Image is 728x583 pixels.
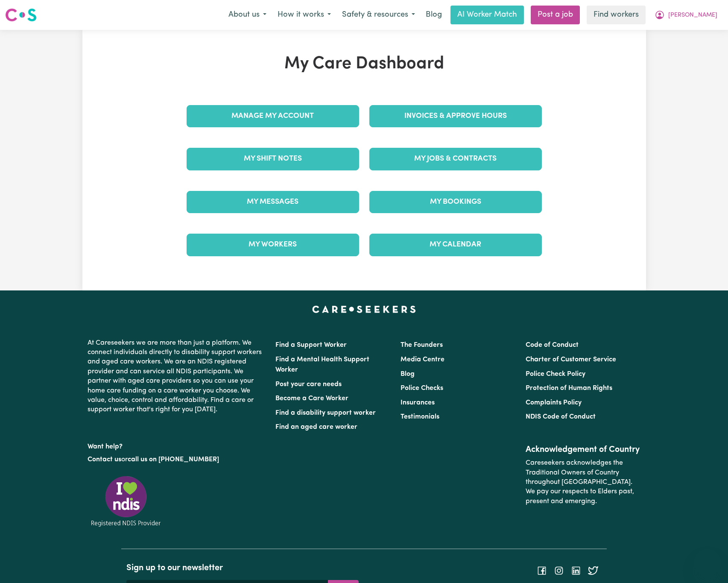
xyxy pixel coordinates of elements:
span: [PERSON_NAME] [668,11,717,20]
a: Follow Careseekers on Facebook [537,567,547,574]
p: Careseekers acknowledges the Traditional Owners of Country throughout [GEOGRAPHIC_DATA]. We pay o... [526,455,640,510]
img: Careseekers logo [5,7,37,23]
a: My Shift Notes [187,148,359,170]
a: Media Centre [401,356,444,363]
a: Police Check Policy [526,371,585,378]
a: Follow Careseekers on Instagram [554,567,564,574]
a: Blog [401,371,415,378]
a: Careseekers home page [312,306,416,313]
h2: Acknowledgement of Country [526,445,640,455]
a: Invoices & Approve Hours [369,105,542,127]
img: Registered NDIS provider [88,475,164,528]
a: Become a Care Worker [275,395,348,402]
a: Find an aged care worker [275,424,357,431]
a: Code of Conduct [526,342,579,349]
a: Post a job [531,6,580,24]
button: How it works [272,6,336,24]
a: call us on [PHONE_NUMBER] [128,456,219,463]
a: Insurances [401,399,435,406]
a: Post your care needs [275,381,342,388]
button: Safety & resources [336,6,421,24]
a: Manage My Account [187,105,359,127]
a: Complaints Policy [526,399,582,406]
a: Find a disability support worker [275,410,376,416]
a: Police Checks [401,385,443,392]
a: NDIS Code of Conduct [526,413,596,420]
a: Charter of Customer Service [526,356,616,363]
p: At Careseekers we are more than just a platform. We connect individuals directly to disability su... [88,335,265,418]
p: or [88,451,265,468]
a: Testimonials [401,413,439,420]
a: Protection of Human Rights [526,385,612,392]
a: The Founders [401,342,443,349]
a: My Workers [187,234,359,256]
a: My Jobs & Contracts [369,148,542,170]
a: My Messages [187,191,359,213]
a: Careseekers logo [5,5,37,25]
a: AI Worker Match [450,6,524,24]
a: My Bookings [369,191,542,213]
iframe: Button to launch messaging window [694,549,721,576]
a: Blog [421,6,447,24]
button: About us [223,6,272,24]
a: Follow Careseekers on LinkedIn [571,567,581,574]
button: My Account [649,6,723,24]
h2: Sign up to our newsletter [126,563,359,573]
a: Find workers [587,6,646,24]
p: Want help? [88,439,265,451]
a: My Calendar [369,234,542,256]
a: Find a Mental Health Support Worker [275,356,369,373]
a: Find a Support Worker [275,342,347,349]
a: Contact us [88,456,121,463]
h1: My Care Dashboard [181,54,547,74]
a: Follow Careseekers on Twitter [588,567,598,574]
